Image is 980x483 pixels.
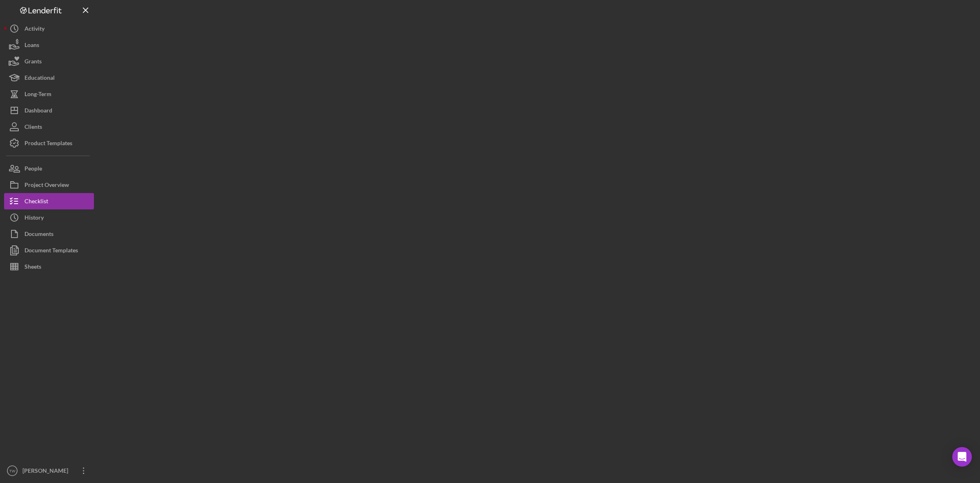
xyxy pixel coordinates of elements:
[4,242,94,258] button: Document Templates
[4,53,94,70] button: Grants
[24,209,44,228] div: History
[24,53,42,72] div: Grants
[4,119,94,135] button: Clients
[24,258,41,277] div: Sheets
[24,20,45,39] div: Activity
[4,102,94,119] button: Dashboard
[24,102,52,121] div: Dashboard
[4,70,94,86] button: Educational
[24,226,53,244] div: Documents
[24,177,69,195] div: Project Overview
[4,20,94,37] button: Activity
[24,193,48,211] div: Checklist
[4,209,94,226] button: History
[24,160,42,179] div: People
[9,469,16,473] text: TW
[952,447,972,467] div: Open Intercom Messenger
[4,160,94,177] button: People
[4,135,94,151] button: Product Templates
[4,37,94,53] button: Loans
[24,70,55,88] div: Educational
[4,463,94,479] button: TW[PERSON_NAME]
[4,226,94,242] button: Documents
[4,86,94,102] button: Long-Term
[4,193,94,209] button: Checklist
[4,258,94,275] button: Sheets
[24,135,72,153] div: Product Templates
[24,119,42,137] div: Clients
[24,86,51,104] div: Long-Term
[20,463,73,481] div: [PERSON_NAME]
[24,37,39,55] div: Loans
[24,242,78,261] div: Document Templates
[4,177,94,193] button: Project Overview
